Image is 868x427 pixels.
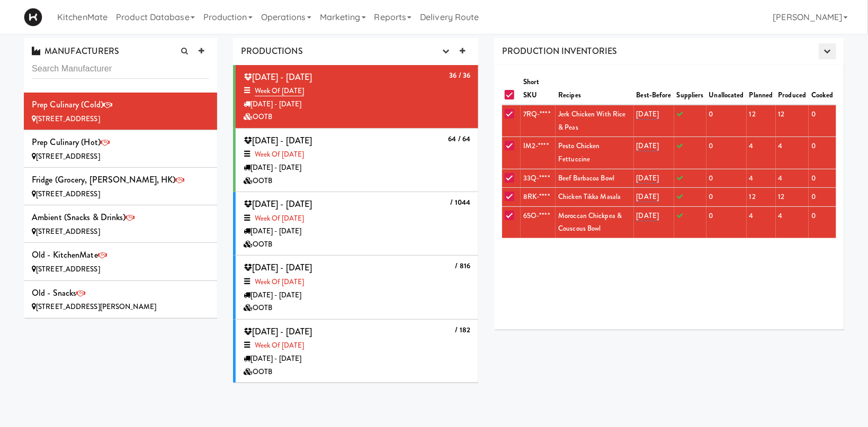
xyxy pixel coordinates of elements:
[244,238,470,251] div: OOTB
[637,173,659,184] a: [DATE]
[451,197,471,207] b: / 1044
[809,73,836,105] th: Cooked
[809,105,836,137] td: 0
[706,105,747,137] td: 0
[502,105,836,137] tr: 7RQ-****Jerk Chicken With Rice & Peas[DATE]012120
[24,281,217,318] li: Old - Snacks[STREET_ADDRESS][PERSON_NAME]
[255,277,304,287] a: Week of [DATE]
[637,211,659,221] a: [DATE]
[241,45,303,57] span: PRODUCTIONS
[32,174,176,186] span: Fridge (Grocery, [PERSON_NAME], HK)
[233,129,478,192] li: 64 / 64 [DATE] - [DATE]Week of [DATE][DATE] - [DATE]OOTB
[776,137,809,169] td: 4
[244,111,470,124] div: OOTB
[674,73,706,105] th: Suppliers
[502,206,836,238] tr: 65O-****Moroccan Chickpea & Couscous Bowl[DATE]0440
[706,169,747,188] td: 0
[36,226,100,237] span: [STREET_ADDRESS]
[558,173,614,183] a: Beef Barbacoa Bowl
[255,86,304,96] a: Week of [DATE]
[558,211,622,234] a: Moroccan Chickpea & Couscous Bowl
[809,188,836,207] td: 0
[32,136,101,148] span: Prep Culinary (Hot)
[233,320,478,383] li: / 182 [DATE] - [DATE]Week of [DATE][DATE] - [DATE]OOTB
[747,137,776,169] td: 4
[706,137,747,169] td: 0
[706,206,747,238] td: 0
[634,73,674,105] th: Best-Before
[36,151,100,161] span: [STREET_ADDRESS]
[244,366,470,379] div: OOTB
[558,109,625,132] a: Jerk Chicken With Rice & Peas
[255,340,304,350] a: Week of [DATE]
[244,352,470,366] div: [DATE] - [DATE]
[244,161,470,175] div: [DATE] - [DATE]
[244,134,312,147] span: [DATE] - [DATE]
[502,169,836,188] tr: 33Q-****Beef Barbacoa Bowl[DATE]0440
[24,168,217,205] li: Fridge (Grocery, [PERSON_NAME], HK)[STREET_ADDRESS]
[521,73,556,105] th: Short SKU
[36,114,100,124] span: [STREET_ADDRESS]
[809,137,836,169] td: 0
[233,256,478,319] li: / 816 [DATE] - [DATE]Week of [DATE][DATE] - [DATE]OOTB
[556,73,633,105] th: Recipes
[455,261,471,271] b: / 816
[747,206,776,238] td: 4
[706,73,747,105] th: Unallocated
[776,73,809,105] th: Produced
[36,302,156,312] span: [STREET_ADDRESS][PERSON_NAME]
[36,264,100,274] span: [STREET_ADDRESS]
[32,211,126,223] span: Ambient (Snacks & Drinks)
[809,169,836,188] td: 0
[776,206,809,238] td: 4
[32,59,209,79] input: Search Manufacturer
[558,141,599,164] a: Pesto Chicken Fettuccine
[747,188,776,207] td: 12
[637,109,659,120] a: [DATE]
[637,192,659,202] a: [DATE]
[502,45,617,57] span: PRODUCTION INVENTORIES
[24,130,217,168] li: Prep Culinary (Hot)[STREET_ADDRESS]
[244,98,470,111] div: [DATE] - [DATE]
[706,188,747,207] td: 0
[233,192,478,256] li: / 1044 [DATE] - [DATE]Week of [DATE][DATE] - [DATE]OOTB
[255,149,304,159] a: Week of [DATE]
[449,70,470,80] b: 36 / 36
[255,213,304,223] a: Week of [DATE]
[747,73,776,105] th: Planned
[502,137,836,169] tr: IM2-****Pesto Chicken Fettuccine[DATE]0440
[455,325,471,335] b: / 182
[244,175,470,188] div: OOTB
[448,134,470,144] b: 64 / 64
[36,189,100,199] span: [STREET_ADDRESS]
[32,45,119,57] span: MANUFACTURERS
[32,98,103,111] span: Prep Culinary (Cold)
[24,205,217,243] li: Ambient (Snacks & Drinks)[STREET_ADDRESS]
[747,169,776,188] td: 4
[776,105,809,137] td: 12
[776,188,809,207] td: 12
[24,93,217,130] li: Prep Culinary (Cold)[STREET_ADDRESS]
[24,8,42,26] img: Micromart
[558,192,621,202] a: Chicken Tikka Masala
[244,198,312,210] span: [DATE] - [DATE]
[637,141,659,151] a: [DATE]
[244,289,470,302] div: [DATE] - [DATE]
[24,243,217,280] li: Old - KitchenMate[STREET_ADDRESS]
[776,169,809,188] td: 4
[244,325,312,338] span: [DATE] - [DATE]
[244,71,312,83] span: [DATE] - [DATE]
[244,225,470,238] div: [DATE] - [DATE]
[747,105,776,137] td: 12
[32,287,76,299] span: Old - Snacks
[809,206,836,238] td: 0
[32,249,98,261] span: Old - KitchenMate
[244,302,470,315] div: OOTB
[244,261,312,274] span: [DATE] - [DATE]
[502,188,836,207] tr: 8RK-****Chicken Tikka Masala[DATE]012120
[233,65,478,129] li: 36 / 36 [DATE] - [DATE]Week of [DATE][DATE] - [DATE]OOTB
